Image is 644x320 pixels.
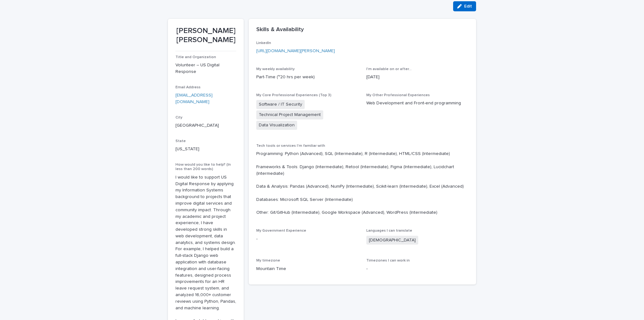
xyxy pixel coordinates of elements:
h2: Skills & Availability [256,26,304,33]
p: [DATE] [366,74,469,80]
span: Technical Project Management [256,110,323,119]
span: My weekly availability [256,67,295,71]
span: My Other Professional Experiences [366,93,430,97]
span: Data Visualization [256,121,297,130]
p: - [256,236,359,242]
p: Web Development and Front-end programming [366,100,469,107]
p: Part-Time (~20 hrs per week) [256,74,359,80]
span: City [175,116,182,119]
span: Languages I can translate [366,229,412,233]
p: Mountain Time [256,266,359,272]
button: Edit [453,1,476,11]
span: How would you like to help? (In less than 200 words) [175,163,231,171]
span: Email Address [175,86,201,89]
span: Timezones I can work in [366,259,410,262]
a: [URL][DOMAIN_NAME][PERSON_NAME] [256,49,335,53]
span: Tech tools or services I'm familiar with [256,144,325,148]
span: Title and Organization [175,55,216,59]
p: Programming: Python (Advanced), SQL (Intermediate), R (Intermediate), HTML/CSS (Intermediate) Fra... [256,151,469,216]
span: State [175,139,186,143]
p: [PERSON_NAME] [PERSON_NAME] [175,26,236,45]
span: LinkedIn [256,41,271,45]
span: [DEMOGRAPHIC_DATA] [366,236,418,245]
p: [US_STATE] [175,146,236,152]
span: My Core Professional Experiences (Top 3) [256,93,331,97]
a: [EMAIL_ADDRESS][DOMAIN_NAME] [175,93,213,104]
p: Volunteer – US Digital Response [175,62,236,75]
p: [GEOGRAPHIC_DATA] [175,122,236,129]
span: My Government Experience [256,229,306,233]
span: My timezone [256,259,280,262]
p: - [366,266,469,272]
span: I'm available on or after... [366,67,412,71]
span: Edit [464,4,472,8]
span: Software / IT Security [256,100,305,109]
